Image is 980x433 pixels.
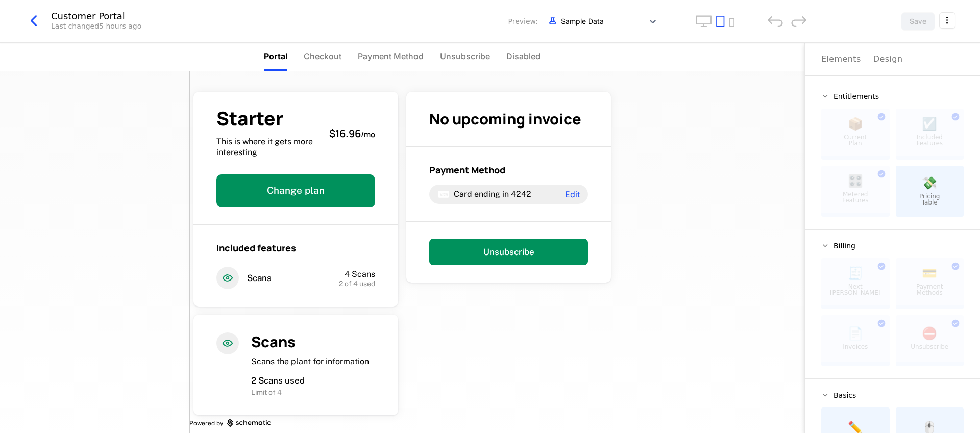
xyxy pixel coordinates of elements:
[565,190,580,198] span: Edit
[454,189,509,199] span: Card ending in
[873,53,903,65] div: Design
[939,12,955,29] button: Select action
[216,136,321,158] span: This is where it gets more interesting
[358,50,424,62] span: Payment Method
[251,388,282,396] span: Limit of 4
[729,18,734,27] button: mobile
[791,16,806,27] div: redo
[834,93,879,100] span: Entitlements
[345,269,375,279] span: 4 Scans
[216,332,239,354] i: eye
[51,21,141,31] div: Last changed 5 hours ago
[251,356,369,366] span: Scans the plant for information
[189,419,223,427] span: Powered by
[429,109,581,129] span: No upcoming invoice
[768,16,783,27] div: undo
[901,12,935,31] button: Save
[51,12,141,21] div: Customer Portal
[339,280,375,287] span: 2 of 4 used
[506,50,541,62] span: Disabled
[696,15,712,27] button: desktop
[251,375,305,386] span: 2 Scans used
[361,129,375,140] sub: / mo
[716,15,725,27] button: tablet
[508,16,538,27] span: Preview:
[247,272,272,284] span: Scans
[429,239,588,265] button: Unsubscribe
[251,332,296,352] span: Scans
[216,109,321,128] span: Starter
[919,193,940,206] span: Pricing Table
[821,53,861,65] div: Elements
[216,174,375,207] button: Change plan
[329,126,361,140] span: $16.96
[511,189,531,199] span: 4242
[216,242,296,254] span: Included features
[834,392,856,399] span: Basics
[437,188,450,200] i: visa
[834,242,855,249] span: Billing
[216,267,239,289] i: eye
[922,177,937,189] span: 💸
[821,43,964,75] div: Choose Sub Page
[429,164,505,176] span: Payment Method
[304,50,341,62] span: Checkout
[440,50,490,62] span: Unsubscribe
[264,50,287,62] span: Portal
[189,419,615,427] a: Powered by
